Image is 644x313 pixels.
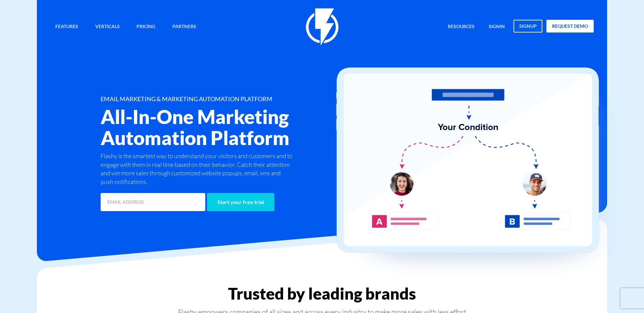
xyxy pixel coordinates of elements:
a: request demo [546,20,594,33]
h2: Trusted by leading brands [37,285,607,303]
a: Features [50,20,83,34]
a: signup [514,20,542,33]
input: EMAIL ADDRESS [101,193,205,211]
a: Partners [167,20,201,34]
a: Pricing [131,20,160,34]
input: Start your free trial [207,193,274,211]
p: Flashy is the smartest way to understand your visitors and customers and to engage with them in r... [101,152,294,186]
h1: EMAIL MARKETING & MARKETING AUTOMATION PLATFORM [101,96,362,103]
a: signin [484,20,510,34]
a: Resources [443,20,480,34]
h2: All-In-One Marketing Automation Platform [101,106,362,148]
a: Verticals [90,20,125,34]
